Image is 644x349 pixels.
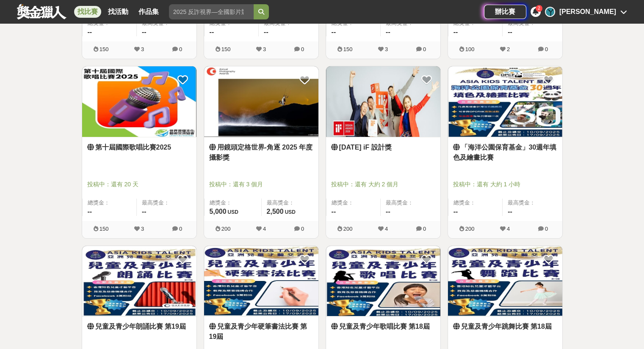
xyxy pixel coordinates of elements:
[343,226,353,232] span: 200
[135,6,162,18] a: 作品集
[210,208,227,215] span: 5,000
[301,46,304,52] span: 0
[453,142,557,163] a: 「海洋公園保育基金」30週年填色及繪畫比賽
[326,246,440,317] a: Cover Image
[87,142,191,153] a: 第十屆國際歌唱比賽2025
[545,46,548,52] span: 0
[267,199,313,207] span: 最高獎金：
[209,180,313,189] span: 投稿中：還有 3 個月
[228,209,238,215] span: USD
[507,46,510,52] span: 2
[221,46,231,52] span: 150
[142,208,146,215] span: --
[210,199,256,207] span: 總獎金：
[331,322,435,332] a: 兒童及青少年歌唱比賽 第18屆
[386,28,390,35] span: --
[465,226,475,232] span: 200
[179,46,182,52] span: 0
[332,199,376,207] span: 總獎金：
[448,246,562,316] img: Cover Image
[326,66,440,137] a: Cover Image
[332,208,336,215] span: --
[209,142,313,163] a: 用鏡頭定格世界-角逐 2025 年度攝影獎
[209,322,313,342] a: 兒童及青少年硬筆書法比賽 第19屆
[88,28,92,35] span: --
[448,66,562,137] img: Cover Image
[82,66,196,137] img: Cover Image
[423,46,426,52] span: 0
[332,28,336,35] span: --
[142,199,191,207] span: 最高獎金：
[465,46,475,52] span: 100
[221,226,231,232] span: 200
[88,199,132,207] span: 總獎金：
[453,199,498,207] span: 總獎金：
[285,209,296,215] span: USD
[105,6,132,18] a: 找活動
[331,180,435,189] span: 投稿中：還有 大約 2 個月
[82,66,196,137] a: Cover Image
[453,322,557,332] a: 兒童及青少年跳舞比賽 第18屆
[82,246,196,316] img: Cover Image
[386,208,390,215] span: --
[100,226,109,232] span: 150
[74,6,101,18] a: 找比賽
[423,226,426,232] span: 0
[263,226,266,232] span: 4
[264,28,268,35] span: --
[538,6,540,11] span: 2
[263,46,266,52] span: 3
[484,5,526,19] a: 辦比賽
[453,28,458,35] span: --
[508,199,557,207] span: 最高獎金：
[169,4,254,19] input: 2025 反詐視界—全國影片競賽
[508,208,512,215] span: --
[559,7,616,17] div: [PERSON_NAME]
[326,246,440,316] img: Cover Image
[301,226,304,232] span: 0
[326,66,440,137] img: Cover Image
[210,28,214,35] span: --
[179,226,182,232] span: 0
[141,226,144,232] span: 3
[453,180,557,189] span: 投稿中：還有 大約 1 小時
[88,208,92,215] span: --
[204,66,318,137] a: Cover Image
[82,246,196,317] a: Cover Image
[204,66,318,137] img: Cover Image
[508,28,512,35] span: --
[386,199,435,207] span: 最高獎金：
[87,180,191,189] span: 投稿中：還有 20 天
[87,322,191,332] a: 兒童及青少年朗誦比賽 第19屆
[141,46,144,52] span: 3
[507,226,510,232] span: 4
[385,46,388,52] span: 3
[448,66,562,137] a: Cover Image
[343,46,353,52] span: 150
[204,246,318,317] a: Cover Image
[545,7,555,17] div: ㄚ
[448,246,562,317] a: Cover Image
[453,208,458,215] span: --
[204,246,318,316] img: Cover Image
[142,28,146,35] span: --
[385,226,388,232] span: 4
[100,46,109,52] span: 150
[331,142,435,153] a: [DATE] iF 設計獎
[267,208,284,215] span: 2,500
[545,226,548,232] span: 0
